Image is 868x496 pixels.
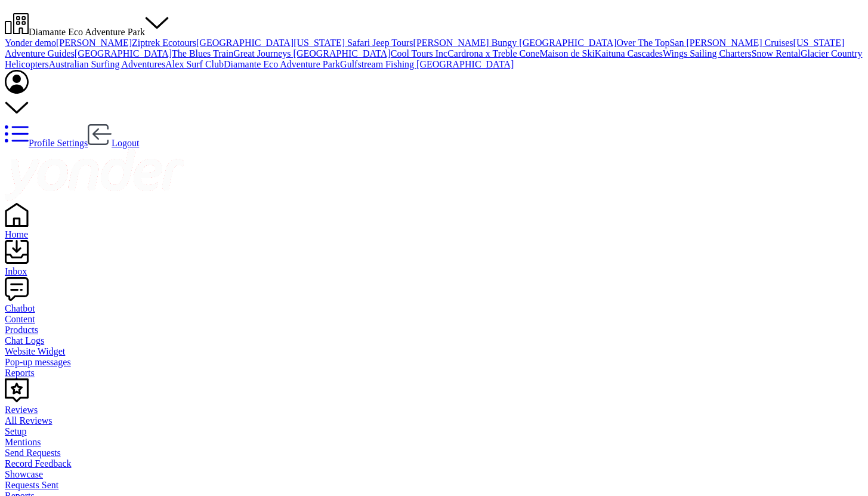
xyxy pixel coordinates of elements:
a: Requests Sent [5,480,863,491]
a: [US_STATE] Safari Jeep Tours [294,38,413,48]
a: Profile Settings [5,138,88,148]
a: Diamante Eco Adventure Park [224,59,340,69]
a: Inbox [5,255,863,277]
a: Maison de Ski [539,48,594,58]
img: yonder-white-logo.png [5,149,184,201]
a: Setup [5,426,863,437]
a: Reports [5,368,863,378]
a: Cardrona x Treble Cone [447,48,539,58]
a: Chatbot [5,292,863,314]
a: [US_STATE] Adventure Guides [5,38,844,58]
a: San [PERSON_NAME] Cruises [669,38,793,48]
div: Chatbot [5,303,863,314]
a: The Blues Train [172,48,233,58]
a: [PERSON_NAME] Bungy [GEOGRAPHIC_DATA] [413,38,617,48]
a: Website Widget [5,346,863,357]
a: Mentions [5,437,863,448]
a: [GEOGRAPHIC_DATA] [75,48,172,58]
a: Over The Top [617,38,670,48]
a: Send Requests [5,448,863,458]
a: Chat Logs [5,335,863,346]
div: Reviews [5,405,863,415]
a: Cool Tours Inc [391,48,447,58]
a: Yonder demo [5,38,56,48]
a: Kaituna Cascades [595,48,663,58]
a: Great Journeys [GEOGRAPHIC_DATA] [233,48,391,58]
a: Showcase [5,469,863,480]
a: Glacier Country Helicopters [5,48,862,69]
a: Ziptrek Ecotours [132,38,196,48]
div: Home [5,229,863,240]
div: Inbox [5,266,863,277]
a: Home [5,218,863,240]
a: Pop-up messages [5,357,863,368]
a: [PERSON_NAME] [56,38,132,48]
a: Wings Sailing Charters [663,48,752,58]
a: Snow Rental [752,48,801,58]
a: Australian Surfing Adventures [49,59,166,69]
a: Logout [88,138,139,148]
a: Record Feedback [5,458,863,469]
a: Content [5,314,863,325]
a: Alex Surf Club [165,59,224,69]
span: Diamante Eco Adventure Park [29,27,145,37]
a: Reviews [5,394,863,415]
a: All Reviews [5,415,863,426]
a: [GEOGRAPHIC_DATA] [196,38,294,48]
a: Products [5,325,863,335]
a: Gulfstream Fishing [GEOGRAPHIC_DATA] [340,59,514,69]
